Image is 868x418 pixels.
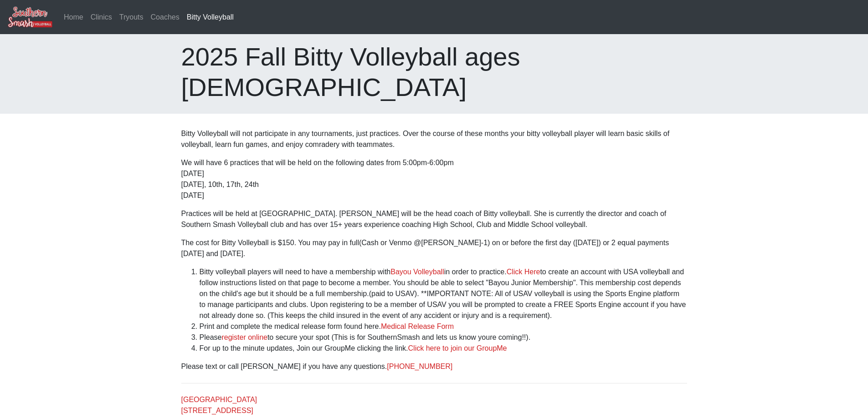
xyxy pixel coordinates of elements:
a: Coaches [147,8,183,26]
p: We will have 6 practices that will be held on the following dates from 5:00pm-6:00pm [DATE] [DATE... [181,157,687,201]
p: Bitty Volleyball will not participate in any tournaments, just practices. Over the course of thes... [181,128,687,150]
a: Tryouts [116,8,147,26]
a: [PHONE_NUMBER] [387,363,452,370]
p: Practices will be held at [GEOGRAPHIC_DATA]. [PERSON_NAME] will be the head coach of Bitty volley... [181,208,687,230]
h1: 2025 Fall Bitty Volleyball ages [DEMOGRAPHIC_DATA] [181,41,687,102]
a: Medical Release Form [381,322,454,330]
a: Bitty Volleyball [183,8,237,26]
a: Clinics [87,8,116,26]
a: register online [221,333,267,341]
li: For up to the minute updates, Join our GroupMe clicking the link. [200,343,687,354]
a: Click here to join our GroupMe [408,344,507,352]
li: Bitty volleyball players will need to have a membership with in order to practice. to create an a... [200,267,687,321]
img: Southern Smash Volleyball [7,6,53,28]
li: Please to secure your spot (This is for SouthernSmash and lets us know youre coming!!). [200,332,687,343]
a: Bayou Volleyball [390,268,444,276]
p: Please text or call [PERSON_NAME] if you have any questions. [181,361,687,372]
a: Click Here [507,268,540,276]
li: Print and complete the medical release form found here. [200,321,687,332]
p: The cost for Bitty Volleyball is $150. You may pay in full(Cash or Venmo @[PERSON_NAME]-1) on or ... [181,237,687,259]
a: Home [60,8,87,26]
